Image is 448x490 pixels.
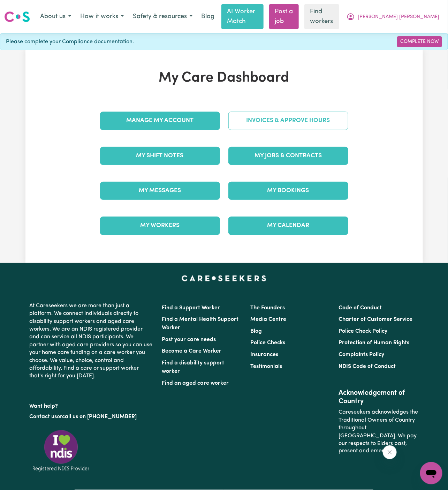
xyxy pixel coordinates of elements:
[4,5,42,10] span: Need any help?
[339,364,396,369] a: NDIS Code of Conduct
[30,400,154,410] p: Want help?
[339,329,387,334] a: Police Check Policy
[228,147,348,165] a: My Jobs & Contracts
[100,217,220,235] a: My Workers
[100,182,220,200] a: My Messages
[30,429,92,473] img: Registered NDIS provider
[30,410,154,423] p: or
[397,36,442,47] a: Complete Now
[342,9,444,24] button: My Account
[162,337,216,342] a: Post your care needs
[304,4,339,29] a: Find workers
[100,147,220,165] a: My Shift Notes
[250,317,286,322] a: Media Centre
[250,340,285,346] a: Police Checks
[6,38,134,46] span: Please complete your Compliance documentation.
[162,360,225,374] a: Find a disability support worker
[197,9,219,24] a: Blog
[250,329,262,334] a: Blog
[221,4,264,29] a: AI Worker Match
[228,217,348,235] a: My Calendar
[339,305,382,311] a: Code of Conduct
[4,10,30,23] img: Careseekers logo
[250,305,285,311] a: The Founders
[358,13,439,21] span: [PERSON_NAME] [PERSON_NAME]
[250,352,278,357] a: Insurances
[339,406,418,458] p: Careseekers acknowledges the Traditional Owners of Country throughout [GEOGRAPHIC_DATA]. We pay o...
[4,9,30,25] a: Careseekers logo
[128,9,197,24] button: Safety & resources
[162,348,222,354] a: Become a Care Worker
[96,70,352,86] h1: My Care Dashboard
[62,414,137,420] a: call us on [PHONE_NUMBER]
[30,299,154,383] p: At Careseekers we are more than just a platform. We connect individuals directly to disability su...
[339,389,418,406] h2: Acknowledgement of Country
[100,112,220,130] a: Manage My Account
[339,317,412,322] a: Charter of Customer Service
[228,182,348,200] a: My Bookings
[162,305,220,311] a: Find a Support Worker
[383,445,397,459] iframe: Close message
[339,352,384,357] a: Complaints Policy
[162,317,239,331] a: Find a Mental Health Support Worker
[182,276,266,281] a: Careseekers home page
[269,4,299,29] a: Post a job
[420,462,442,484] iframe: Button to launch messaging window
[76,9,128,24] button: How it works
[162,380,229,386] a: Find an aged care worker
[30,414,57,420] a: Contact us
[228,112,348,130] a: Invoices & Approve Hours
[339,340,409,346] a: Protection of Human Rights
[250,364,282,369] a: Testimonials
[36,9,76,24] button: About us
